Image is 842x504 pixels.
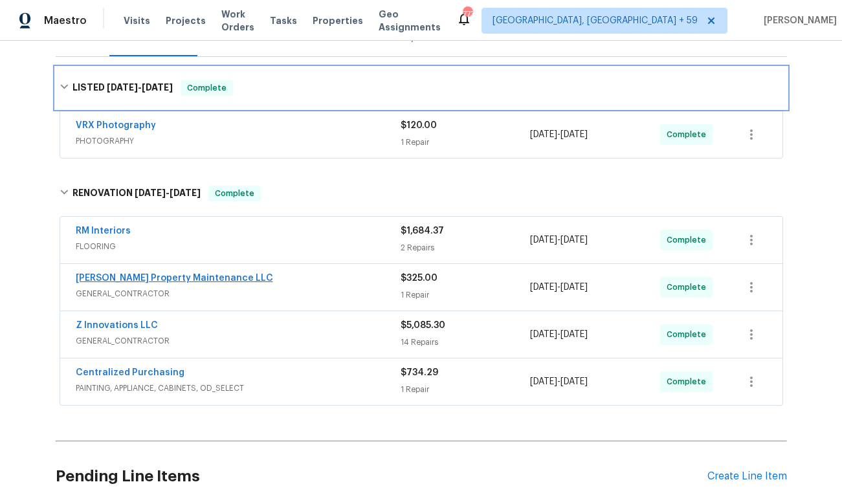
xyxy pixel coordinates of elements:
div: 14 Repairs [401,336,531,349]
span: - [530,328,588,341]
h6: RENOVATION [72,186,201,201]
span: Complete [210,187,260,200]
span: - [107,83,173,92]
span: GENERAL_CONTRACTOR [76,287,401,300]
span: Complete [667,128,711,141]
h6: LISTED [72,80,173,96]
div: 1 Repair [401,289,531,301]
div: 773 [463,8,472,21]
span: [DATE] [142,83,173,92]
span: - [135,188,201,197]
span: - [530,281,588,294]
span: FLOORING [76,240,401,253]
span: [DATE] [530,330,557,339]
span: [DATE] [530,377,557,386]
span: $734.29 [401,368,438,377]
span: - [530,375,588,388]
span: [DATE] [560,330,588,339]
span: - [530,128,588,141]
span: [DATE] [530,130,557,139]
span: $1,684.37 [401,226,444,236]
span: [DATE] [530,283,557,292]
span: [DATE] [170,188,201,197]
span: PAINTING, APPLIANCE, CABINETS, OD_SELECT [76,382,401,395]
span: $325.00 [401,274,438,283]
span: Properties [313,14,363,27]
span: [PERSON_NAME] [759,14,837,27]
a: RM Interiors [76,226,131,236]
div: 2 Repairs [401,241,531,254]
span: Visits [124,14,150,27]
a: Centralized Purchasing [76,368,184,377]
span: $5,085.30 [401,321,445,330]
span: Geo Assignments [379,8,441,34]
div: Create Line Item [707,470,787,483]
div: RENOVATION [DATE]-[DATE]Complete [56,173,787,214]
span: Complete [667,281,711,294]
span: [DATE] [560,377,588,386]
div: LISTED [DATE]-[DATE]Complete [56,67,787,109]
span: [DATE] [560,283,588,292]
span: PHOTOGRAPHY [76,135,401,148]
span: Complete [667,234,711,247]
div: 1 Repair [401,136,531,149]
span: - [530,234,588,247]
span: [DATE] [135,188,166,197]
span: Complete [667,328,711,341]
span: [DATE] [560,236,588,245]
span: [GEOGRAPHIC_DATA], [GEOGRAPHIC_DATA] + 59 [493,14,698,27]
span: GENERAL_CONTRACTOR [76,334,401,347]
a: VRX Photography [76,121,156,130]
span: Projects [166,14,206,27]
span: [DATE] [530,236,557,245]
span: Complete [667,375,711,388]
span: [DATE] [107,83,138,92]
a: [PERSON_NAME] Property Maintenance LLC [76,274,273,283]
span: [DATE] [560,130,588,139]
span: Complete [182,82,232,94]
span: Work Orders [221,8,254,34]
a: Z Innovations LLC [76,321,158,330]
span: $120.00 [401,121,437,130]
span: Tasks [270,16,297,25]
div: 1 Repair [401,383,531,396]
span: Maestro [44,14,87,27]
